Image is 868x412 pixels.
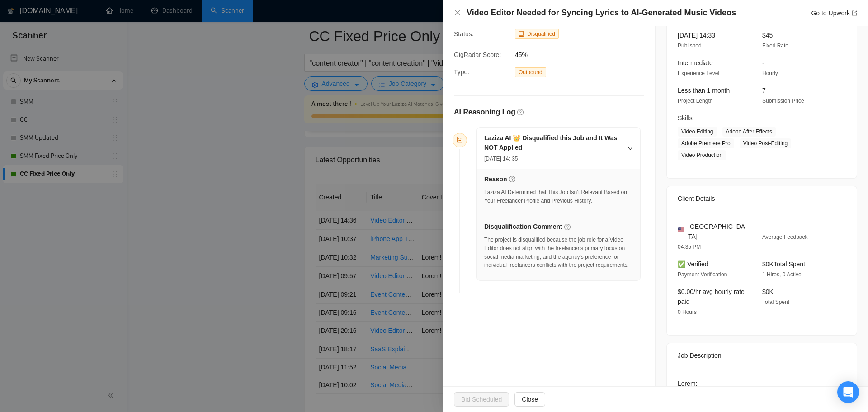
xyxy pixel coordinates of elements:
span: Video Production [678,150,726,160]
span: Intermediate [678,59,713,66]
div: Client Details [678,186,846,211]
span: Published [678,43,702,49]
span: robot [457,137,463,143]
span: 7 [762,87,766,94]
span: Less than 1 month [678,87,730,94]
span: Skills [678,114,693,122]
span: Hourly [762,70,778,76]
span: 1 Hires, 0 Active [762,271,802,278]
span: Payment Verification [678,271,727,278]
button: Close [454,9,461,17]
span: Adobe After Effects [722,127,776,137]
span: Adobe Premiere Pro [678,138,734,148]
span: question-circle [517,109,524,115]
img: 🇺🇸 [678,227,684,233]
h5: Disqualification Comment [484,222,562,232]
a: Go to Upworkexport [811,9,857,17]
span: 04:35 PM [678,244,701,250]
span: Close [522,394,538,404]
div: Laziza AI Determined that This Job Isn’t Relevant Based on Your Freelancer Profile and Previous H... [484,188,633,205]
span: - [762,223,764,230]
span: Disqualified [527,31,555,37]
span: close [454,9,461,16]
h5: Laziza AI 👑 Disqualified this Job and It Was NOT Applied [484,133,622,152]
span: question-circle [564,224,571,230]
span: GigRadar Score: [454,51,501,58]
h5: AI Reasoning Log [454,107,515,118]
span: Experience Level [678,70,719,76]
span: 0 Hours [678,309,697,315]
span: [DATE] 14: 35 [484,156,518,162]
span: ✅ Verified [678,260,708,268]
span: [DATE] 14:33 [678,32,715,39]
span: $0.00/hr avg hourly rate paid [678,288,745,305]
span: Status: [454,30,474,38]
span: Project Length [678,98,712,104]
span: Submission Price [762,98,804,104]
h5: Reason [484,175,507,184]
span: Video Post-Editing [740,138,792,148]
span: $0K Total Spent [762,260,805,268]
span: $45 [762,32,773,39]
span: Video Editing [678,127,717,137]
span: Outbound [515,67,546,77]
span: $0K [762,288,774,295]
span: Type: [454,68,469,76]
div: Job Description [678,343,846,368]
span: [GEOGRAPHIC_DATA] [688,222,748,242]
span: - [762,59,764,66]
span: robot [519,31,524,37]
span: Total Spent [762,299,789,305]
span: Fixed Rate [762,43,788,49]
span: Average Feedback [762,234,808,240]
span: export [852,10,857,16]
span: right [627,146,633,151]
div: Open Intercom Messenger [837,381,859,403]
h4: Video Editor Needed for Syncing Lyrics to AI-Generated Music Videos [467,7,736,19]
div: The project is disqualified because the job role for a Video Editor does not align with the freel... [484,236,633,270]
span: 45% [515,50,651,60]
span: question-circle [509,176,515,182]
button: Close [514,392,545,407]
